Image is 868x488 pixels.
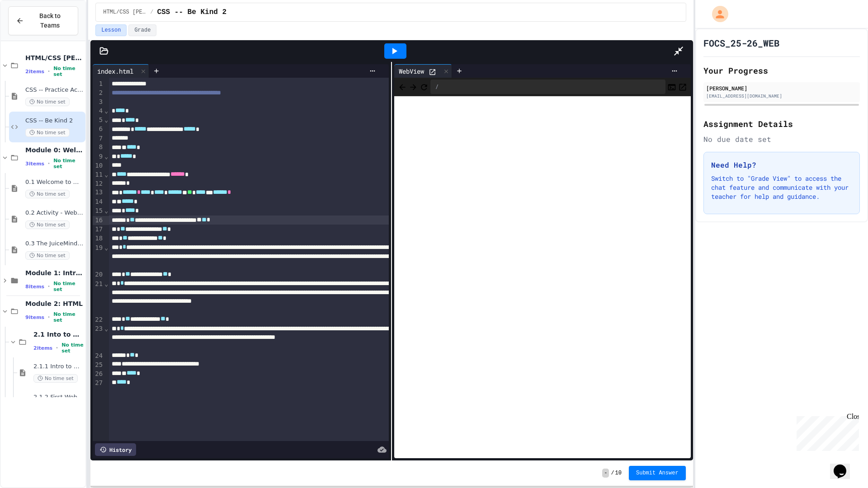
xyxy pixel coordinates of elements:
div: 15 [93,206,104,216]
div: 24 [93,352,104,361]
span: Fold line [104,244,108,251]
div: 11 [93,170,104,179]
h1: FOCS_25-26_WEB [703,37,779,49]
span: 0.1 Welcome to Web Development [25,178,84,186]
span: No time set [53,311,84,323]
h2: Assignment Details [703,117,860,130]
span: Fold line [104,280,108,287]
div: Chat with us now!Close [4,4,62,57]
span: 0.3 The JuiceMind IDE [25,240,84,248]
div: 23 [93,324,104,352]
div: 9 [93,152,104,161]
div: 1 [93,80,104,89]
div: 22 [93,315,104,324]
button: Grade [128,24,156,36]
span: 0.2 Activity - Web Design [25,209,84,217]
span: No time set [53,281,84,292]
button: Open in new tab [678,81,687,92]
span: No time set [25,190,70,198]
span: • [48,68,50,75]
span: 2.1.2 First Webpage [33,394,84,401]
div: 4 [93,107,104,116]
div: index.html [93,64,149,78]
span: Fold line [104,325,108,332]
div: 2 [93,89,104,98]
div: 12 [93,179,104,188]
div: 20 [93,270,104,279]
span: No time set [25,98,70,106]
div: 6 [93,125,104,134]
iframe: chat widget [830,452,859,479]
button: Back to Teams [8,6,78,35]
span: No time set [25,128,70,137]
span: 2.1.1 Intro to HTML [33,363,84,371]
span: • [48,160,50,167]
span: Fold line [104,207,108,214]
div: [PERSON_NAME] [706,84,857,92]
div: 21 [93,280,104,315]
span: • [56,344,58,352]
span: 2.1 Into to HTML [33,330,84,338]
span: / [611,469,614,477]
span: Fold line [104,107,108,114]
span: Fold line [104,171,108,178]
span: 3 items [25,161,44,167]
span: HTML/CSS [PERSON_NAME] [25,54,84,62]
div: / [430,80,665,94]
div: 5 [93,116,104,125]
span: No time set [25,251,70,260]
span: Module 0: Welcome to Web Development [25,146,84,154]
span: Back [398,81,407,92]
div: [EMAIL_ADDRESS][DOMAIN_NAME] [706,93,857,99]
div: 17 [93,225,104,234]
div: 8 [93,143,104,152]
div: index.html [93,66,138,76]
div: 14 [93,197,104,206]
p: Switch to "Grade View" to access the chat feature and communicate with your teacher for help and ... [711,174,852,201]
span: CSS -- Practice Activity 1 [25,86,84,94]
span: Forward [409,81,418,92]
span: No time set [33,374,78,383]
span: 8 items [25,284,44,290]
span: Fold line [104,116,108,123]
span: CSS -- Be Kind 2 [157,7,226,18]
iframe: chat widget [793,413,859,451]
span: 2 items [25,69,44,75]
span: Fold line [104,153,108,160]
span: HTML/CSS Campbell [103,9,146,16]
div: 3 [93,98,104,107]
span: 9 items [25,314,44,320]
button: Refresh [420,81,429,92]
span: • [48,283,50,290]
span: / [150,9,153,16]
div: 19 [93,244,104,271]
span: 10 [615,469,622,477]
button: Submit Answer [629,466,686,480]
div: 26 [93,370,104,379]
h2: Your Progress [703,64,860,77]
div: 13 [93,188,104,197]
button: Console [667,81,676,92]
span: No time set [61,342,84,354]
span: Module 1: Intro to the Web [25,269,84,277]
div: My Account [703,4,731,24]
div: 7 [93,134,104,143]
span: No time set [25,221,70,229]
span: Module 2: HTML [25,300,84,308]
div: 25 [93,361,104,370]
div: 27 [93,379,104,388]
iframe: Web Preview [394,96,690,459]
button: Lesson [95,24,127,36]
div: WebView [394,64,452,78]
div: WebView [394,66,429,76]
span: CSS -- Be Kind 2 [25,117,84,125]
span: Back to Teams [29,11,71,30]
div: No due date set [703,134,860,145]
span: • [48,314,50,321]
div: History [95,443,136,456]
span: No time set [53,66,84,77]
span: No time set [53,158,84,169]
span: - [602,469,609,478]
span: Submit Answer [636,469,679,477]
div: 18 [93,234,104,243]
